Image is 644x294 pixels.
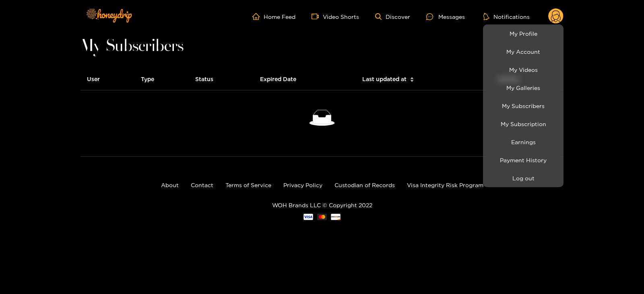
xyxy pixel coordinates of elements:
[485,63,561,77] a: My Videos
[485,171,561,185] button: Log out
[485,81,561,95] a: My Galleries
[485,99,561,113] a: My Subscribers
[485,45,561,59] a: My Account
[485,27,561,41] a: My Profile
[485,153,561,167] a: Payment History
[485,117,561,131] a: My Subscription
[485,135,561,149] a: Earnings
